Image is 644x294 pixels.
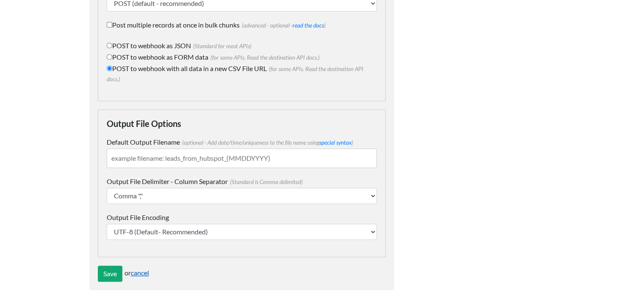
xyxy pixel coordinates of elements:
label: Output File Encoding [107,212,377,223]
div: or [98,266,386,282]
label: Post multiple records at once in bulk chunks [107,20,377,32]
label: POST to webhook as JSON [107,41,377,51]
input: Post multiple records at once in bulk chunks(advanced - optional -read the docs) [107,22,112,27]
h4: Output File Options [107,118,377,129]
span: (for some APIs. Read the destination API docs.) [107,66,363,82]
span: (for some APIs. Read the destination API docs.) [208,54,320,61]
label: POST to webhook as FORM data [107,52,377,62]
span: (Standard for most APIs) [191,43,252,49]
input: example filename: leads_from_hubspot_{MMDDYYYY} [107,148,377,168]
label: Output File Delimiter - Column Separator [107,176,377,187]
input: POST to webhook with all data in a new CSV File URL(for some APIs. Read the destination API docs.) [107,66,112,71]
a: cancel [131,269,149,277]
a: read the docs [293,22,324,29]
input: POST to webhook as JSON(Standard for most APIs) [107,43,112,48]
span: (optional - Add date/time/uniqueness to the file name using ) [180,139,353,146]
span: (advanced - optional - ) [240,22,326,29]
iframe: Drift Widget Chat Controller [602,252,634,284]
input: POST to webhook as FORM data(for some APIs. Read the destination API docs.) [107,54,112,60]
span: (Standard is Comma delimited) [228,179,303,185]
a: special syntax [319,139,351,146]
label: Default Output Filename [107,137,377,147]
input: Save [98,266,122,282]
label: POST to webhook with all data in a new CSV File URL [107,63,377,84]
